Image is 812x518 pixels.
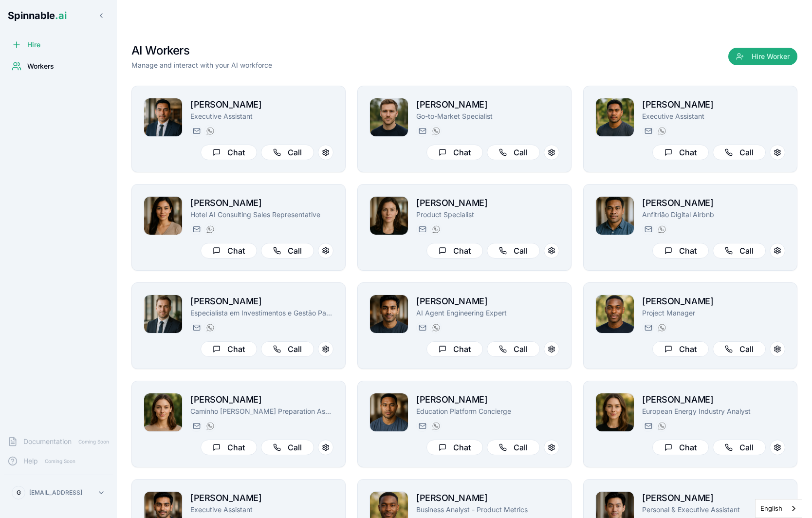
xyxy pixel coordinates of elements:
[416,210,559,220] p: Product Specialist
[204,322,216,333] button: WhatsApp
[656,125,667,137] button: WhatsApp
[190,420,202,432] button: Send email to gloria.simon@getspinnable.ai
[416,295,559,308] h2: [PERSON_NAME]
[190,308,333,318] p: Especialista em Investimentos e Gestão Patrimonial
[190,125,202,137] button: Send email to alexander.schmidt@getspinnable.ai
[416,322,428,333] button: Send email to manuel.mehta@getspinnable.ai
[190,98,333,111] h2: [PERSON_NAME]
[755,499,802,518] div: Language
[23,456,38,466] span: Help
[596,295,634,333] img: Brian Robinson
[190,393,333,407] h2: [PERSON_NAME]
[416,125,428,137] button: Send email to leon.rasmussen@getspinnable.ai
[204,125,216,137] button: WhatsApp
[416,505,559,515] p: Business Analyst - Product Metrics
[144,98,182,136] img: Alexander Schmidt
[23,437,72,446] span: Documentation
[27,61,54,71] span: Workers
[432,422,440,430] img: WhatsApp
[190,210,333,220] p: Hotel AI Consulting Sales Representative
[755,499,802,518] aside: Language selected: English
[642,420,654,432] button: Send email to daniela.anderson@getspinnable.ai
[652,145,709,160] button: Chat
[642,223,654,235] button: Send email to joao.vai@getspinnable.ai
[642,196,785,210] h2: [PERSON_NAME]
[416,393,559,407] h2: [PERSON_NAME]
[430,420,442,432] button: WhatsApp
[416,223,428,235] button: Send email to amelia.green@getspinnable.ai
[432,324,440,332] img: WhatsApp
[596,197,634,235] img: João Vai
[642,210,785,220] p: Anfitrião Digital Airbnb
[642,407,785,416] p: European Energy Industry Analyst
[642,505,785,515] p: Personal & Executive Assistant
[656,223,667,235] button: WhatsApp
[27,40,40,50] span: Hire
[487,341,540,357] button: Call
[713,243,766,259] button: Call
[426,243,483,259] button: Chat
[652,341,709,357] button: Chat
[416,111,559,121] p: Go-to-Market Specialist
[29,489,82,497] p: [EMAIL_ADDRESS]
[713,145,766,160] button: Call
[201,145,257,160] button: Chat
[144,295,182,333] img: Paul Santos
[190,407,333,416] p: Caminho [PERSON_NAME] Preparation Assistant
[370,295,408,333] img: Manuel Mehta
[713,341,766,357] button: Call
[487,243,540,259] button: Call
[430,223,442,235] button: WhatsApp
[42,457,78,466] span: Coming Soon
[658,324,666,332] img: WhatsApp
[206,127,214,135] img: WhatsApp
[131,60,272,70] p: Manage and interact with your AI workforce
[416,491,559,505] h2: [PERSON_NAME]
[8,483,109,502] button: G[EMAIL_ADDRESS]
[201,440,257,455] button: Chat
[430,125,442,137] button: WhatsApp
[656,420,667,432] button: WhatsApp
[206,422,214,430] img: WhatsApp
[17,489,21,497] span: G
[426,341,483,357] button: Chat
[416,420,428,432] button: Send email to michael.taufa@getspinnable.ai
[432,127,440,135] img: WhatsApp
[190,322,202,333] button: Send email to paul.santos@getspinnable.ai
[144,393,182,431] img: Gloria Simon
[426,440,483,455] button: Chat
[261,440,314,455] button: Call
[201,341,257,357] button: Chat
[370,98,408,136] img: Leon Rasmussen
[261,145,314,160] button: Call
[370,197,408,235] img: Amelia Green
[261,341,314,357] button: Call
[204,420,216,432] button: WhatsApp
[728,48,797,65] button: Hire Worker
[190,111,333,121] p: Executive Assistant
[416,196,559,210] h2: [PERSON_NAME]
[131,43,272,58] h1: AI Workers
[8,10,67,21] span: Spinnable
[728,53,797,62] a: Hire Worker
[652,440,709,455] button: Chat
[55,10,67,21] span: .ai
[190,491,333,505] h2: [PERSON_NAME]
[658,225,666,233] img: WhatsApp
[642,308,785,318] p: Project Manager
[656,322,667,333] button: WhatsApp
[487,440,540,455] button: Call
[206,324,214,332] img: WhatsApp
[432,225,440,233] img: WhatsApp
[756,499,802,518] a: English
[261,243,314,259] button: Call
[204,223,216,235] button: WhatsApp
[642,393,785,407] h2: [PERSON_NAME]
[487,145,540,160] button: Call
[642,295,785,308] h2: [PERSON_NAME]
[652,243,709,259] button: Chat
[658,422,666,430] img: WhatsApp
[416,407,559,416] p: Education Platform Concierge
[370,393,408,431] img: Michael Taufa
[713,440,766,455] button: Call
